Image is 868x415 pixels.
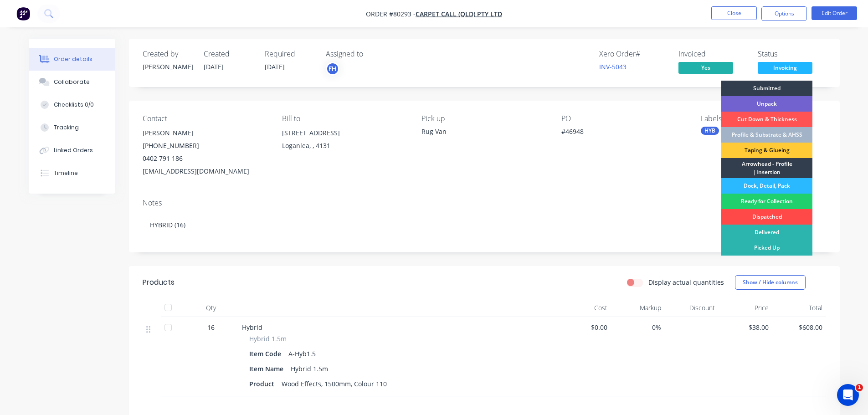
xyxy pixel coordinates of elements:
button: Checklists 0/0 [29,93,115,116]
div: Created by [143,50,193,58]
div: Taping & Glueing [721,143,812,158]
div: Required [265,50,315,58]
div: Profile & Substrate & AHSS [721,127,812,143]
iframe: Intercom live chat [837,384,859,406]
div: Item Code [249,347,285,360]
div: 0402 791 186 [143,152,267,165]
button: Tracking [29,116,115,139]
div: [EMAIL_ADDRESS][DOMAIN_NAME] [143,165,267,178]
div: [STREET_ADDRESS] [282,127,407,139]
div: Total [772,299,826,317]
span: $608.00 [776,323,822,332]
div: Price [719,299,772,317]
div: [PHONE_NUMBER] [143,139,267,152]
div: Xero Order # [599,50,668,58]
div: Assigned to [326,50,417,58]
div: Pick up [421,114,546,123]
div: [PERSON_NAME] [143,62,193,72]
span: 1 [856,384,863,391]
div: Loganlea, , 4131 [282,139,407,152]
span: Hybrid 1.5m [249,334,287,343]
img: Factory [16,7,30,20]
div: Discount [665,299,719,317]
span: [DATE] [265,62,285,71]
div: Wood Effects, 1500mm, Colour 110 [278,377,390,390]
button: Timeline [29,162,115,184]
div: #46948 [561,127,675,139]
div: Qty [184,299,238,317]
div: Collaborate [54,78,90,86]
div: Created [204,50,254,58]
div: [PERSON_NAME] [143,127,267,139]
div: Status [758,50,826,58]
div: Checklists 0/0 [54,101,94,109]
div: Dispatched [721,209,812,225]
button: Invoicing [758,62,812,76]
div: Tracking [54,123,79,132]
button: Options [761,6,807,21]
a: Carpet Call (QLD) Pty Ltd [416,10,502,18]
div: Picked Up [721,240,812,256]
div: Products [143,277,175,288]
button: Collaborate [29,71,115,93]
div: Ready for Collection [721,194,812,209]
a: INV-5043 [599,62,627,71]
span: [DATE] [204,62,224,71]
div: Hybrid 1.5m [287,362,332,375]
div: Unpack [721,96,812,112]
button: Order details [29,48,115,71]
div: Rug Van [421,127,546,136]
button: Edit Order [812,6,857,20]
div: Linked Orders [54,146,93,154]
div: Labels [701,114,826,123]
div: Markup [611,299,665,317]
div: Notes [143,199,826,207]
div: PO [561,114,686,123]
span: Yes [678,62,733,73]
div: Cut Down & Thickness [721,112,812,127]
div: Contact [143,114,267,123]
span: 0% [615,323,661,332]
div: Delivered [721,225,812,240]
div: HYBRID (16) [143,211,826,239]
button: FH [326,62,339,76]
span: Order #80293 - [366,10,416,18]
button: Linked Orders [29,139,115,162]
span: $0.00 [561,323,607,332]
button: Close [711,6,757,20]
div: Product [249,377,278,390]
label: Display actual quantities [648,277,724,287]
span: Hybrid [242,323,262,332]
div: [STREET_ADDRESS]Loganlea, , 4131 [282,127,407,156]
div: Item Name [249,362,287,375]
div: Cost [557,299,611,317]
div: HYB [701,127,719,135]
span: 16 [207,323,215,332]
div: [PERSON_NAME][PHONE_NUMBER]0402 791 186[EMAIL_ADDRESS][DOMAIN_NAME] [143,127,267,178]
div: Bill to [282,114,407,123]
div: Submitted [721,81,812,96]
span: $38.00 [722,323,769,332]
div: Timeline [54,169,78,177]
span: Invoicing [758,62,812,73]
div: Dock, Detail, Pack [721,178,812,194]
div: A-Hyb1.5 [285,347,319,360]
div: Order details [54,55,92,63]
div: Invoiced [678,50,747,58]
div: Arrowhead - Profile |Insertion [721,158,812,178]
